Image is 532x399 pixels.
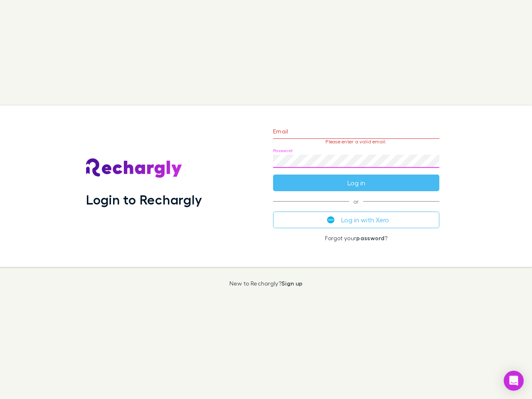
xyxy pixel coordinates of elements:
[327,216,335,224] img: Xero's logo
[273,212,439,228] button: Log in with Xero
[504,371,524,391] div: Open Intercom Messenger
[273,201,439,202] span: or
[86,192,202,207] h1: Login to Rechargly
[229,280,303,287] p: New to Rechargly?
[273,148,293,154] label: Password
[273,175,439,191] button: Log in
[356,234,384,241] a: password
[86,158,182,178] img: Rechargly's Logo
[273,139,439,145] p: Please enter a valid email.
[281,280,303,287] a: Sign up
[273,235,439,241] p: Forgot your ?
